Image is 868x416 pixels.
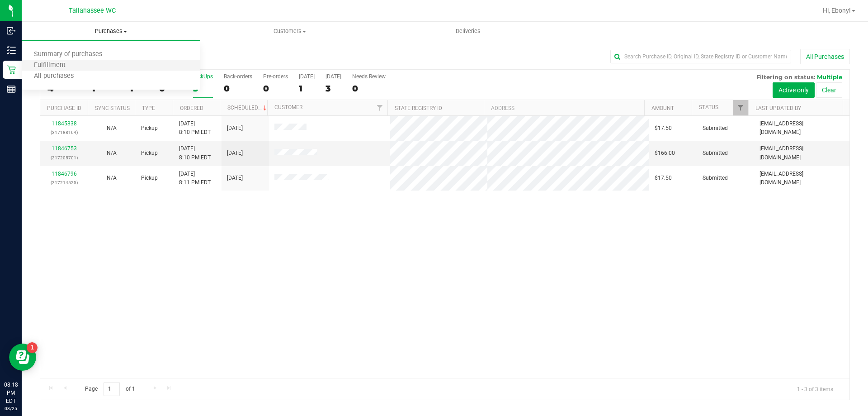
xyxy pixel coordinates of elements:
div: [DATE] [299,73,315,80]
div: Pre-orders [263,73,288,80]
span: Purchases [22,27,200,35]
span: [EMAIL_ADDRESS][DOMAIN_NAME] [759,170,844,187]
span: [DATE] 8:11 PM EDT [179,170,211,187]
span: Summary of purchases [22,51,114,58]
span: [DATE] 8:10 PM EDT [179,144,211,162]
span: [EMAIL_ADDRESS][DOMAIN_NAME] [759,120,844,137]
span: [DATE] 8:10 PM EDT [179,120,211,137]
div: 0 [263,83,288,94]
span: Submitted [703,124,728,133]
span: $17.50 [655,174,672,182]
inline-svg: Retail [7,65,16,74]
div: 1 [299,83,315,94]
div: 0 [224,83,252,94]
span: Pickup [141,149,158,158]
a: Customer [274,104,302,110]
iframe: Resource center unread badge [27,342,38,353]
a: Scheduled [227,105,269,111]
p: (317214525) [46,178,82,187]
span: Pickup [141,124,158,133]
span: Submitted [703,149,728,158]
span: [DATE] [227,149,243,158]
div: Back-orders [224,73,252,80]
span: [DATE] [227,174,243,182]
span: Not Applicable [107,125,117,131]
span: Hi, Ebony! [823,7,851,14]
div: Needs Review [352,73,386,80]
span: Customers [201,27,378,35]
a: Type [142,105,155,111]
span: 1 - 3 of 3 items [790,382,840,396]
a: Sync Status [95,105,130,111]
div: PickUps [193,73,213,80]
input: Search Purchase ID, Original ID, State Registry ID or Customer Name... [610,50,791,63]
inline-svg: Reports [7,85,16,94]
span: Fulfillment [22,62,78,69]
input: 1 [104,382,120,396]
span: Deliveries [443,27,493,35]
a: Purchases Summary of purchases Fulfillment All purchases [22,22,200,41]
p: (317205701) [46,153,82,162]
button: All Purchases [800,49,850,64]
a: 11845838 [52,120,77,127]
th: Address [484,100,644,116]
a: Deliveries [379,22,557,41]
button: Clear [816,82,842,98]
a: Last Updated By [755,105,801,111]
inline-svg: Inbound [7,26,16,35]
a: Filter [373,100,387,115]
inline-svg: Inventory [7,46,16,55]
span: [EMAIL_ADDRESS][DOMAIN_NAME] [759,144,844,162]
a: State Registry ID [395,105,442,111]
div: 3 [193,83,213,94]
button: N/A [107,174,117,182]
a: Customers [200,22,379,41]
span: All purchases [22,72,86,80]
span: $17.50 [655,124,672,133]
a: 11846796 [52,171,77,177]
a: 11846753 [52,145,77,152]
div: 0 [352,83,386,94]
span: Not Applicable [107,150,117,156]
a: Amount [651,105,674,111]
a: Purchase ID [47,105,81,111]
p: 08/25 [4,405,18,412]
a: Filter [733,100,748,115]
button: N/A [107,149,117,158]
p: 08:18 PM EDT [4,381,18,405]
div: [DATE] [325,73,341,80]
span: Page of 1 [77,382,142,396]
a: Ordered [180,105,203,111]
span: Tallahassee WC [69,7,116,14]
span: Not Applicable [107,175,117,181]
button: N/A [107,124,117,133]
span: Multiple [817,73,842,81]
iframe: Resource center [9,344,36,371]
span: Pickup [141,174,158,182]
span: Filtering on status: [756,73,815,81]
div: 3 [325,83,341,94]
span: [DATE] [227,124,243,133]
span: $166.00 [655,149,675,158]
a: Status [699,104,718,110]
p: (317188164) [46,128,82,137]
span: Submitted [703,174,728,182]
button: Active only [773,82,815,98]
